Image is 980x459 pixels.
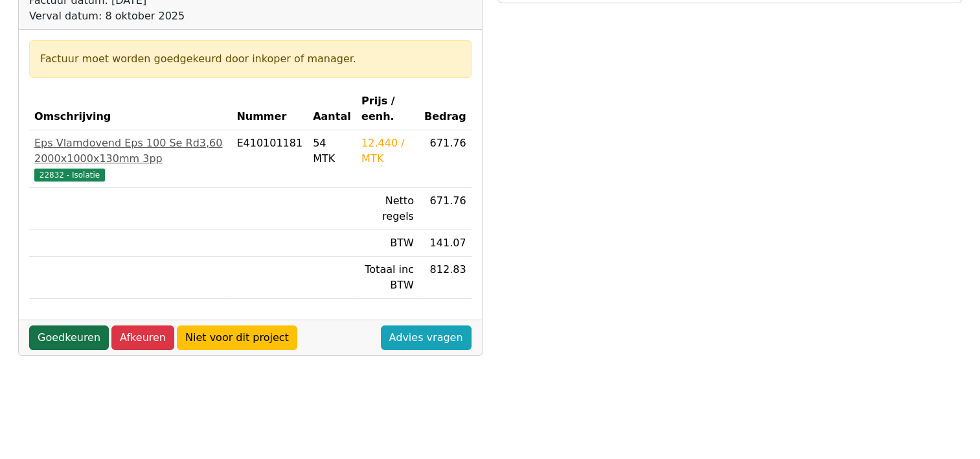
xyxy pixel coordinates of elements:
[313,135,351,167] div: 54 MTK
[29,325,109,350] a: Goedkeuren
[29,8,231,24] div: Verval datum: 8 oktober 2025
[419,257,472,299] td: 812.83
[34,135,226,182] a: Eps Vlamdovend Eps 100 Se Rd3,60 2000x1000x130mm 3pp22832 - Isolatie
[231,130,308,188] td: E410101181
[40,51,461,67] div: Factuur moet worden goedgekeurd door inkoper of manager.
[361,135,414,167] div: 12.440 / MTK
[231,88,308,130] th: Nummer
[177,325,297,350] a: Niet voor dit project
[34,135,226,167] div: Eps Vlamdovend Eps 100 Se Rd3,60 2000x1000x130mm 3pp
[381,325,472,350] a: Advies vragen
[419,88,472,130] th: Bedrag
[419,188,472,230] td: 671.76
[356,257,419,299] td: Totaal inc BTW
[308,88,356,130] th: Aantal
[34,169,105,182] span: 22832 - Isolatie
[356,88,419,130] th: Prijs / eenh.
[419,130,472,188] td: 671.76
[419,230,472,257] td: 141.07
[356,230,419,257] td: BTW
[111,325,174,350] a: Afkeuren
[356,188,419,230] td: Netto regels
[29,88,231,130] th: Omschrijving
